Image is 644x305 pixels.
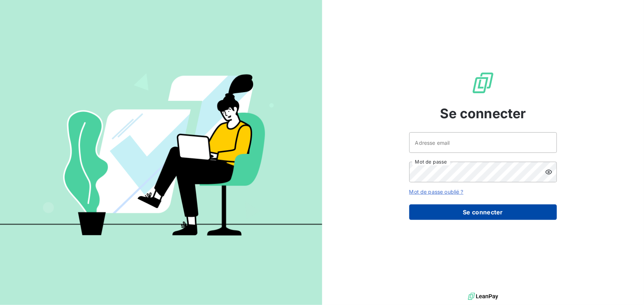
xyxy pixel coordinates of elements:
[468,291,498,302] img: logo
[440,104,526,123] span: Se connecter
[471,71,495,95] img: Logo LeanPay
[409,204,557,220] button: Se connecter
[409,132,557,153] input: placeholder
[409,189,464,195] a: Mot de passe oublié ?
